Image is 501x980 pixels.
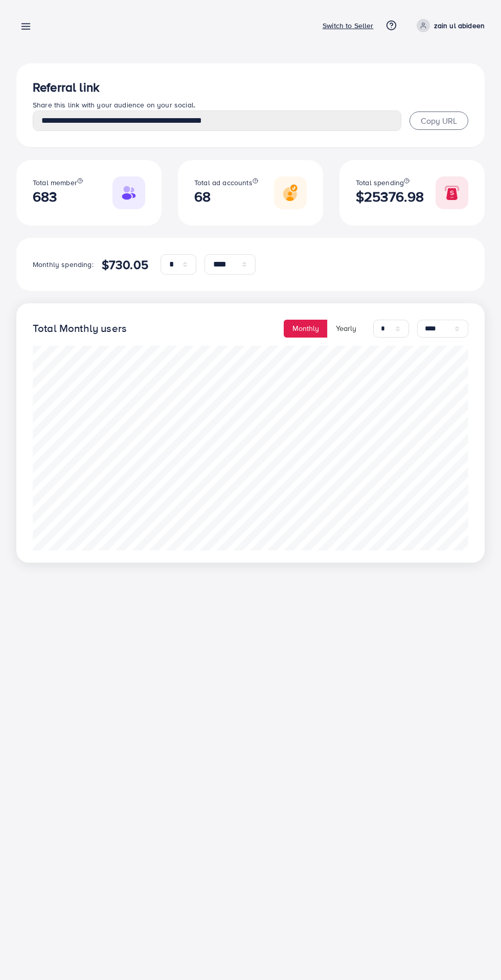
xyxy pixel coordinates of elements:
[409,112,468,130] button: Copy URL
[434,19,485,32] p: zain ul abideen
[413,19,485,32] a: zain ul abideen
[327,320,365,338] button: Yearly
[194,188,258,205] h2: 68
[436,176,468,209] img: Responsive image
[323,19,374,32] p: Switch to Seller
[102,257,148,272] h4: $730.05
[33,80,468,95] h3: Referral link
[33,100,195,110] span: Share this link with your audience on your social.
[274,176,307,209] img: Responsive image
[284,320,328,338] button: Monthly
[356,177,404,188] span: Total spending
[33,258,94,271] p: Monthly spending:
[33,177,77,188] span: Total member
[356,188,424,205] h2: $25376.98
[33,322,127,335] h4: Total Monthly users
[33,188,83,205] h2: 683
[112,176,145,209] img: Responsive image
[421,115,457,126] span: Copy URL
[194,177,253,188] span: Total ad accounts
